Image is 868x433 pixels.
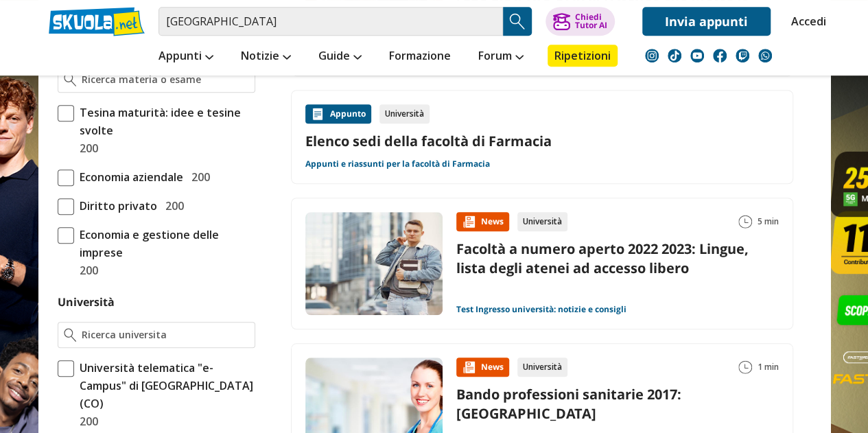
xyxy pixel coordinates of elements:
[574,13,607,30] div: Chiedi Tutor AI
[386,45,454,69] a: Formazione
[668,49,681,62] img: tiktok
[74,197,157,215] span: Diritto privato
[507,11,528,32] img: Cerca appunti, riassunti o versioni
[736,49,749,62] img: twitch
[738,360,752,374] img: Tempo lettura
[74,139,98,157] span: 200
[82,73,248,86] input: Ricerca materia o esame
[74,104,255,139] span: Tesina maturità: idee e tesine svolte
[758,49,772,62] img: WhatsApp
[456,385,681,422] a: Bando professioni sanitarie 2017: [GEOGRAPHIC_DATA]
[74,412,98,430] span: 200
[713,49,727,62] img: facebook
[237,45,294,69] a: Notizie
[548,45,618,67] a: Ripetizioni
[475,45,527,69] a: Forum
[186,168,210,186] span: 200
[160,197,184,215] span: 200
[456,358,509,377] div: News
[642,7,771,36] a: Invia appunti
[758,358,779,377] span: 1 min
[379,104,430,124] div: Università
[64,73,77,86] img: Ricerca materia o esame
[456,304,626,315] a: Test Ingresso università: notizie e consigli
[305,212,443,315] img: Immagine news
[517,212,567,231] div: Università
[64,328,77,342] img: Ricerca universita
[456,212,509,231] div: News
[159,7,503,36] input: Cerca appunti, riassunti o versioni
[503,7,532,36] button: Search Button
[462,360,476,374] img: News contenuto
[517,358,567,377] div: Università
[546,7,615,36] button: ChiediTutor AI
[305,104,371,124] div: Appunto
[462,215,476,229] img: News contenuto
[305,132,779,150] a: Elenco sedi della facoltà di Farmacia
[74,226,255,261] span: Economia e gestione delle imprese
[74,261,98,279] span: 200
[690,49,704,62] img: youtube
[315,45,365,69] a: Guide
[74,168,183,186] span: Economia aziendale
[74,359,255,412] span: Università telematica "e-Campus" di [GEOGRAPHIC_DATA] (CO)
[82,328,248,342] input: Ricerca universita
[791,7,820,36] a: Accedi
[311,107,325,121] img: Appunti contenuto
[58,294,115,309] label: Università
[645,49,659,62] img: instagram
[738,215,752,229] img: Tempo lettura
[758,212,779,231] span: 5 min
[155,45,217,69] a: Appunti
[456,239,749,277] a: Facoltà a numero aperto 2022 2023: Lingue, lista degli atenei ad accesso libero
[305,159,490,169] a: Appunti e riassunti per la facoltà di Farmacia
